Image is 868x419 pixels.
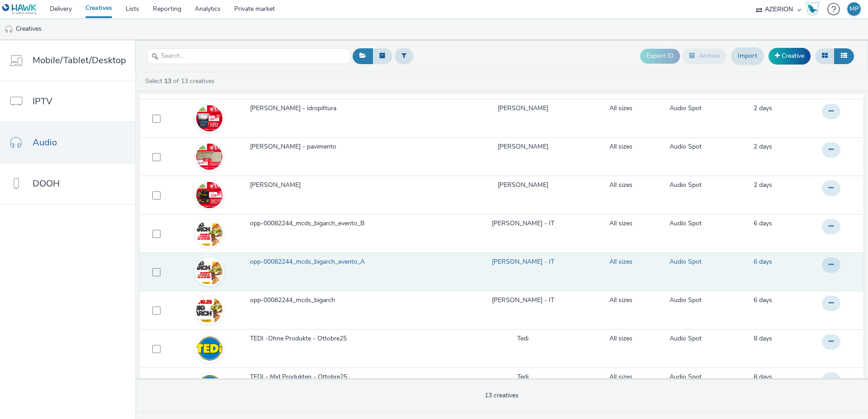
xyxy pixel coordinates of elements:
span: opp-00082244_mcds_bigarch [250,296,339,305]
a: Audio Spot [670,372,702,382]
button: Table [834,48,854,64]
span: [PERSON_NAME] - idropittura [250,104,340,113]
a: [PERSON_NAME] [498,181,548,190]
a: 9 October 2025, 15:06 [754,296,772,305]
a: All sizes [609,181,632,190]
img: 4a1c1041-bfbe-48cf-af04-792399cfa7c1.jpg [196,259,222,285]
a: [PERSON_NAME] - IT [492,296,554,305]
strong: 13 [164,77,171,85]
img: 38e19fc5-e742-4cb8-9ee4-010cd7ef74af.jpg [196,105,222,131]
a: 9 October 2025, 15:09 [754,219,772,228]
a: 7 October 2025, 17:15 [754,372,772,382]
span: 6 days [754,257,772,266]
span: TEDI -Ohne Produkte - Ottobre25 [250,334,350,343]
a: 13 October 2025, 16:54 [754,181,772,190]
a: [PERSON_NAME] [250,181,451,194]
a: 9 October 2025, 15:08 [754,257,772,266]
span: opp-00082244_mcds_bigarch_evento_A [250,257,368,266]
a: Select of 13 creatives [144,77,218,85]
img: 4a1c1041-bfbe-48cf-af04-792399cfa7c1.jpg [196,220,222,247]
a: [PERSON_NAME] - IT [492,219,554,228]
a: 7 October 2025, 17:15 [754,334,772,343]
a: Hawk Academy [806,2,823,16]
a: All sizes [609,257,632,266]
button: Export ID [640,49,680,63]
span: Audio [33,136,57,149]
button: Archive [682,48,726,64]
a: opp-00082244_mcds_bigarch_evento_A [250,257,451,271]
span: 2 days [754,142,772,151]
span: [PERSON_NAME] - pavimento [250,142,340,151]
a: All sizes [609,104,632,113]
a: 13 October 2025, 18:02 [754,142,772,151]
a: Audio Spot [670,181,702,190]
span: Mobile/Tablet/Desktop [33,54,126,67]
img: 5784daa9-e1e1-472d-82c1-80dd419317b3.png [196,335,222,362]
a: TEDI - Mid Produkten - Ottobre25 [250,372,451,386]
img: 81c4baef-025c-448d-9f65-d8e3f725913a.png [196,374,222,400]
a: [PERSON_NAME] - pavimento [250,142,451,156]
a: Tedi [517,372,528,382]
img: 2d2f96fe-1335-410b-9445-2518c6e09e81.jpg [196,144,222,170]
a: opp-00082244_mcds_bigarch_evento_B [250,219,451,233]
span: 13 creatives [485,391,519,400]
a: [PERSON_NAME] - idropittura [250,104,451,117]
img: 2ef43291-f96a-4376-b2e6-e0b606d5460e.jpg [196,182,222,208]
a: [PERSON_NAME] [498,104,548,113]
div: MP [849,2,859,16]
span: [PERSON_NAME] [250,181,304,190]
span: opp-00082244_mcds_bigarch_evento_B [250,219,368,228]
span: IPTV [33,95,52,108]
a: opp-00082244_mcds_bigarch [250,296,451,309]
span: 8 days [754,334,772,343]
img: undefined Logo [2,4,37,15]
a: Audio Spot [670,334,702,343]
img: Hawk Academy [806,2,819,16]
a: TEDI -Ohne Produkte - Ottobre25 [250,334,451,348]
a: All sizes [609,219,632,228]
img: audio [5,25,14,34]
a: [PERSON_NAME] [498,142,548,151]
button: Grid [815,48,835,64]
a: Tedi [517,334,528,343]
a: Creative [769,48,811,64]
span: DOOH [33,177,60,190]
a: 13 October 2025, 16:56 [754,104,772,113]
a: [PERSON_NAME] - IT [492,257,554,266]
a: Audio Spot [670,257,702,266]
span: 2 days [754,181,772,189]
a: Audio Spot [670,219,702,228]
img: d98a01cb-0d8a-456d-b350-561cc8b0b1ff.jpg [196,297,222,323]
span: 6 days [754,219,772,228]
a: Import [731,47,764,65]
a: All sizes [609,372,632,382]
a: Audio Spot [670,104,702,113]
a: Audio Spot [670,296,702,305]
a: All sizes [609,334,632,343]
a: Audio Spot [670,142,702,151]
span: 8 days [754,372,772,381]
input: Search... [147,48,350,64]
a: All sizes [609,296,632,305]
span: 6 days [754,296,772,304]
a: All sizes [609,142,632,151]
span: TEDI - Mid Produkten - Ottobre25 [250,372,351,382]
span: 2 days [754,104,772,112]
